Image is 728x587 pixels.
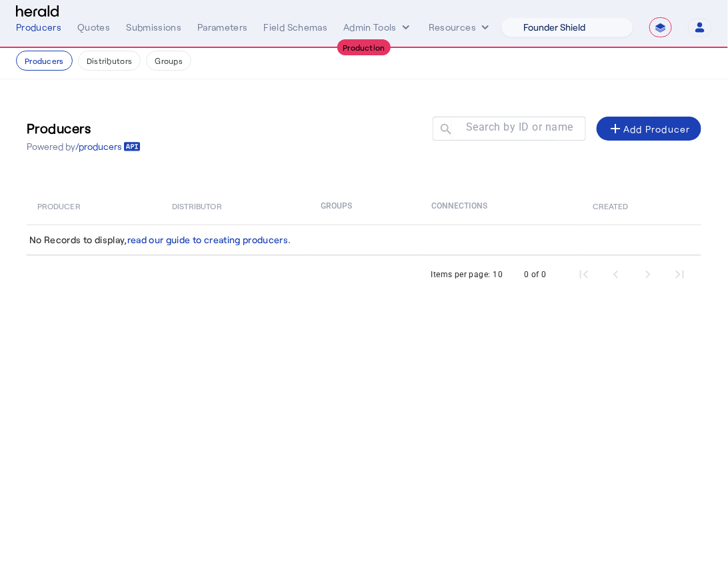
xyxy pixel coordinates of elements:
[525,268,547,281] div: 0 of 0
[466,121,573,134] mat-label: Search by ID or name
[421,187,582,225] th: Connections
[127,234,291,245] a: read our guide to creating producers.
[597,117,701,141] button: Add Producer
[78,51,141,71] button: Distributors
[607,121,623,137] mat-icon: add
[493,268,503,281] div: 10
[27,119,141,137] h3: Producers
[161,187,310,225] th: Distributor
[431,268,491,281] div: Items per page:
[16,21,61,34] div: Producers
[16,5,59,18] img: Herald Logo
[16,51,73,71] button: Producers
[126,21,181,34] div: Submissions
[343,21,413,34] button: internal dropdown menu
[77,21,110,34] div: Quotes
[337,39,391,55] div: Production
[607,121,691,137] div: Add Producer
[146,51,191,71] button: Groups
[75,140,141,153] a: /producers
[264,21,328,34] div: Field Schemas
[27,225,701,255] td: No Records to display,
[433,122,455,139] mat-icon: search
[27,187,161,225] th: Producer
[197,21,248,34] div: Parameters
[27,140,141,153] p: Powered by
[429,21,492,34] button: Resources dropdown menu
[582,187,701,225] th: Created
[310,187,421,225] th: Groups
